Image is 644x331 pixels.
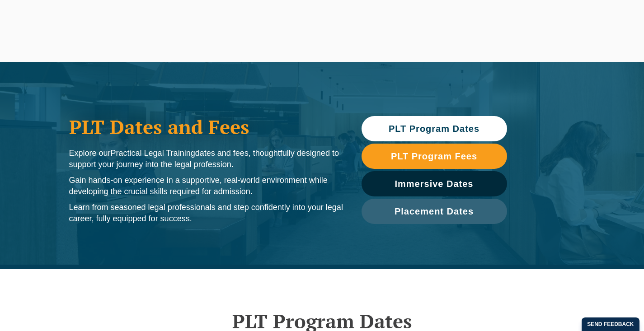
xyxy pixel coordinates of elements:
span: Immersive Dates [395,179,474,188]
p: Gain hands-on experience in a supportive, real-world environment while developing the crucial ski... [69,175,343,197]
a: Placement Dates [362,199,507,224]
a: Immersive Dates [362,171,507,196]
span: Placement Dates [395,207,474,216]
p: Learn from seasoned legal professionals and step confidently into your legal career, fully equipp... [69,202,343,224]
p: Explore our dates and fees, thoughtfully designed to support your journey into the legal profession. [69,148,343,170]
a: PLT Program Fees [362,144,507,169]
span: Practical Legal Training [111,149,195,158]
a: PLT Program Dates [362,116,507,141]
span: PLT Program Fees [391,152,477,161]
h1: PLT Dates and Fees [69,116,343,138]
span: PLT Program Dates [389,124,479,133]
